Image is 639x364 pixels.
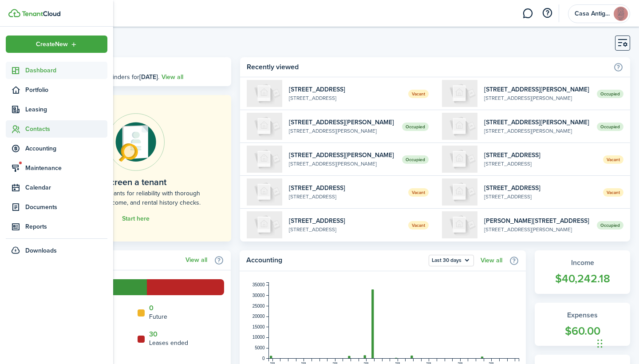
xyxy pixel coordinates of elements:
tspan: 5000 [255,345,265,350]
a: View all [162,72,183,82]
tspan: 35000 [252,282,265,287]
span: Vacant [408,90,429,98]
button: Customise [615,36,630,51]
span: Downloads [25,246,57,255]
span: Dashboard [25,66,107,75]
tspan: 15000 [252,324,265,329]
widget-list-item-description: [STREET_ADDRESS][PERSON_NAME] [484,94,590,102]
widget-list-item-description: [STREET_ADDRESS] [289,94,401,102]
span: Vacant [408,221,429,229]
a: Income$40,242.18 [535,250,630,294]
img: TenantCloud [8,9,20,17]
widget-stats-count: $40,242.18 [544,270,621,287]
span: Leasing [25,105,107,114]
tspan: 20000 [252,314,265,319]
span: Vacant [603,188,623,197]
widget-list-item-title: [STREET_ADDRESS][PERSON_NAME] [484,85,590,94]
a: View all [185,257,207,264]
widget-list-item-title: [STREET_ADDRESS] [484,183,596,193]
home-widget-title: Leases ended [149,338,188,348]
span: Occupied [597,90,623,98]
span: Occupied [402,123,429,131]
span: Create New [36,41,68,47]
span: Reports [25,222,107,231]
home-widget-title: Recently viewed [247,62,609,72]
a: Messaging [519,2,536,25]
home-placeholder-description: Check your tenants for reliability with thorough background, income, and rental history checks. [60,189,211,207]
home-placeholder-title: Screen a tenant [105,175,166,189]
button: Open resource center [540,6,555,21]
span: Portfolio [25,85,107,95]
span: Occupied [597,221,623,229]
a: Dashboard [6,62,107,79]
widget-list-item-description: [STREET_ADDRESS] [289,193,401,201]
span: Occupied [402,155,429,164]
tspan: 25000 [252,304,265,309]
widget-list-item-description: [STREET_ADDRESS][PERSON_NAME] [289,160,395,168]
span: Documents [25,202,107,212]
img: 1 [247,146,282,173]
widget-list-item-description: [STREET_ADDRESS] [484,193,596,201]
iframe: Chat Widget [595,321,639,364]
home-widget-title: Lease funnel [47,255,181,265]
widget-list-item-title: [STREET_ADDRESS] [289,85,401,94]
div: Drag [597,330,603,357]
widget-list-item-title: [STREET_ADDRESS] [289,216,401,226]
a: Reports [6,218,107,235]
span: Accounting [25,144,107,153]
span: Vacant [408,188,429,197]
widget-list-item-title: [STREET_ADDRESS] [289,183,401,193]
button: Open menu [429,255,474,266]
widget-stats-title: Expenses [544,310,621,320]
img: 1 [442,80,477,107]
widget-stats-count: $60.00 [544,323,621,340]
home-widget-title: Accounting [246,255,424,266]
a: Start here [122,215,150,222]
span: Calendar [25,183,107,192]
img: 1 [442,146,477,173]
widget-list-item-description: [STREET_ADDRESS][PERSON_NAME] [484,226,590,233]
span: Contacts [25,124,107,134]
tspan: 0 [262,356,265,361]
widget-list-item-title: [STREET_ADDRESS][PERSON_NAME] [289,118,395,127]
button: Last 30 days [429,255,474,266]
widget-list-item-description: [STREET_ADDRESS] [289,226,401,233]
img: Casa Antigua Realty [614,7,628,21]
widget-list-item-title: [STREET_ADDRESS] [484,150,596,160]
img: 903 Oakhurst 2 [442,211,477,238]
img: 7301 Unit 1 [442,178,477,206]
widget-list-item-title: [STREET_ADDRESS][PERSON_NAME] [289,150,395,160]
widget-list-item-title: [PERSON_NAME][STREET_ADDRESS] [484,216,590,226]
tspan: 30000 [252,293,265,298]
widget-list-item-description: [STREET_ADDRESS][PERSON_NAME] [289,127,395,135]
a: 30 [149,330,158,338]
widget-list-item-title: [STREET_ADDRESS][PERSON_NAME] [484,118,590,127]
a: View all [481,257,502,264]
tspan: 10000 [252,335,265,340]
span: Occupied [597,123,623,131]
span: Vacant [603,155,623,164]
img: 1 [247,80,282,107]
a: 0 [149,304,154,312]
span: Maintenance [25,163,107,173]
widget-list-item-description: [STREET_ADDRESS] [484,160,596,168]
img: 1 [442,113,477,140]
a: Expenses$60.00 [535,303,630,346]
img: Online payments [107,113,165,171]
home-widget-title: Future [149,312,167,321]
img: 1 [247,178,282,206]
b: [DATE] [139,72,158,82]
img: TenantCloud [22,11,60,16]
h3: [DATE], [DATE] [64,62,225,73]
button: Open menu [6,36,107,53]
span: Casa Antigua Realty [575,11,610,17]
widget-list-item-description: [STREET_ADDRESS][PERSON_NAME] [484,127,590,135]
img: 1 [247,211,282,238]
img: 1 [247,113,282,140]
widget-stats-title: Income [544,257,621,268]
